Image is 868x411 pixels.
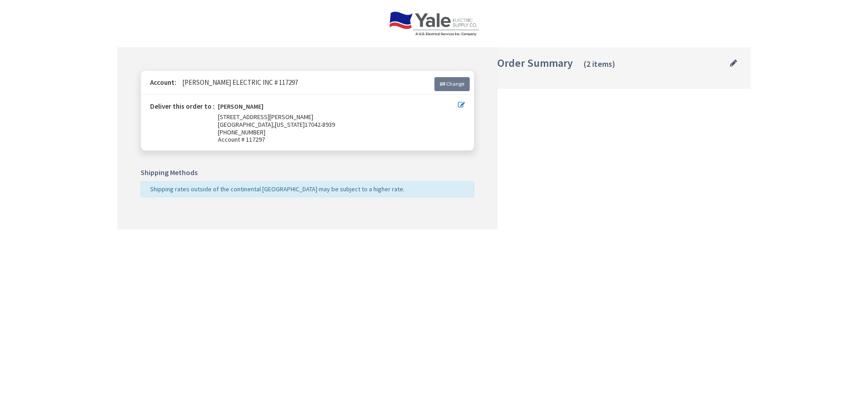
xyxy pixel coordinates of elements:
span: [US_STATE] [275,120,305,129]
span: [PHONE_NUMBER] [218,128,265,136]
span: Shipping rates outside of the continental [GEOGRAPHIC_DATA] may be subject to a higher rate. [150,185,405,193]
strong: [PERSON_NAME] [218,103,264,113]
span: (2 items) [584,59,615,69]
span: [STREET_ADDRESS][PERSON_NAME] [218,113,313,121]
img: Yale Electric Supply Co. [389,11,479,36]
span: [GEOGRAPHIC_DATA], [218,120,275,129]
h5: Shipping Methods [141,169,474,177]
span: Account # 117297 [218,136,458,143]
span: 17042-8939 [305,120,335,129]
span: Change [446,80,464,87]
span: [PERSON_NAME] ELECTRIC INC # 117297 [178,78,298,87]
a: Change [434,77,470,91]
span: Order Summary [497,56,573,70]
strong: Deliver this order to : [150,102,215,111]
strong: Account: [150,78,176,87]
